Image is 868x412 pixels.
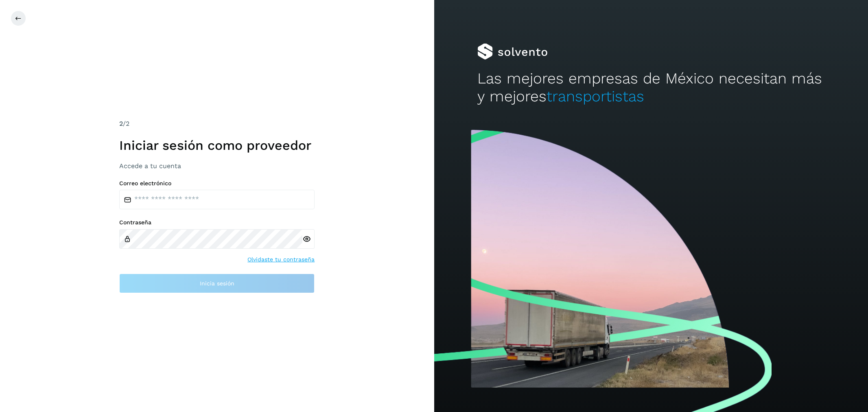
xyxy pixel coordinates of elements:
[119,120,123,127] span: 2
[119,274,315,293] button: Inicia sesión
[119,180,315,187] label: Correo electrónico
[119,162,315,170] h3: Accede a tu cuenta
[200,281,234,286] span: Inicia sesión
[547,88,644,105] span: transportistas
[119,119,315,129] div: /2
[477,70,824,106] h2: Las mejores empresas de México necesitan más y mejores
[247,255,315,264] a: Olvidaste tu contraseña
[119,138,315,153] h1: Iniciar sesión como proveedor
[119,219,315,226] label: Contraseña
